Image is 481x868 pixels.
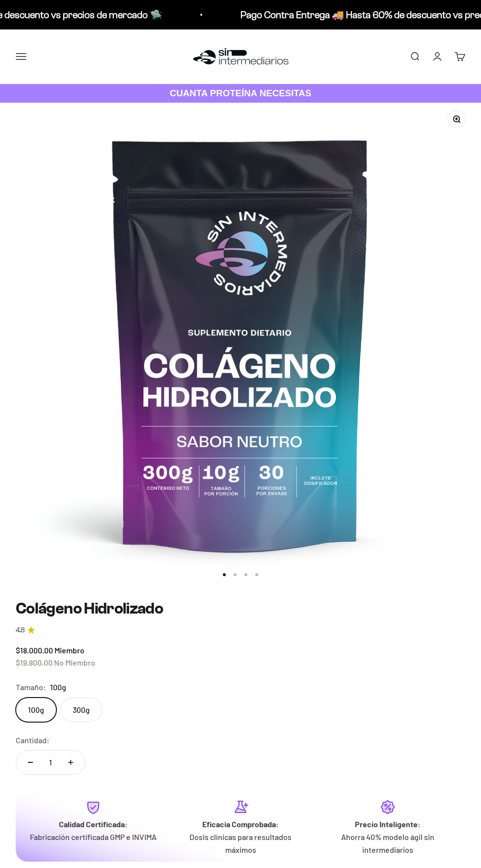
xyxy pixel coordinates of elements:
a: 4.84.8 de 5.0 estrellas [16,625,465,636]
span: Miembro [54,645,84,655]
label: Cantidad: [16,734,50,747]
span: 100g [50,681,66,694]
span: $19.800,00 [16,658,53,667]
button: Aumentar cantidad [56,751,85,774]
p: Ahorra 40% modelo ágil sin intermediarios [322,831,454,856]
button: Reducir cantidad [16,751,45,774]
strong: CUANTA PROTEÍNA NECESITAS [170,88,312,98]
strong: Precio Inteligente: [355,819,421,829]
legend: Tamaño: [16,681,46,694]
span: 4.8 [16,625,25,636]
p: Fabricación certificada GMP e INVIMA [27,831,159,843]
strong: Calidad Certificada: [59,819,128,829]
span: $18.000,00 [16,645,53,655]
span: No Miembro [54,658,95,667]
h1: Colágeno Hidrolizado [16,600,465,617]
strong: Eficacia Comprobada: [202,819,279,829]
p: Dosis clínicas para resultados máximos [175,831,306,856]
